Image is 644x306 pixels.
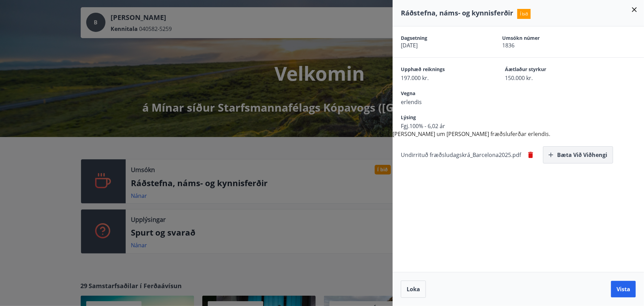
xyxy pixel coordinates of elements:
span: 197.000 kr. [401,74,481,82]
span: Upphæð reiknings [401,66,481,74]
span: Vegna [401,90,481,98]
span: 1836 [502,42,580,49]
span: erlendis [401,98,481,106]
span: Undirrituð fræðsludagskrá_Barcelona2025.pdf [401,151,521,159]
span: 150.000 kr. [505,74,586,82]
span: Áætlaður styrkur [505,66,586,74]
button: Vista [611,281,636,297]
span: Umsókn númer [502,35,580,42]
span: Í bið [517,9,531,19]
span: [DATE] [401,42,478,49]
div: [PERSON_NAME] um [PERSON_NAME] fræðsluferðar erlendis. [393,26,644,163]
span: Dagsetning [401,35,478,42]
button: Bæta við viðhengi [543,146,613,163]
span: Lýsing [401,114,481,122]
button: Loka [401,281,426,298]
span: Fgj.100% - 6,02 ár [401,122,481,130]
span: Ráðstefna, náms- og kynnisferðir [401,8,513,18]
span: Loka [407,285,420,293]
